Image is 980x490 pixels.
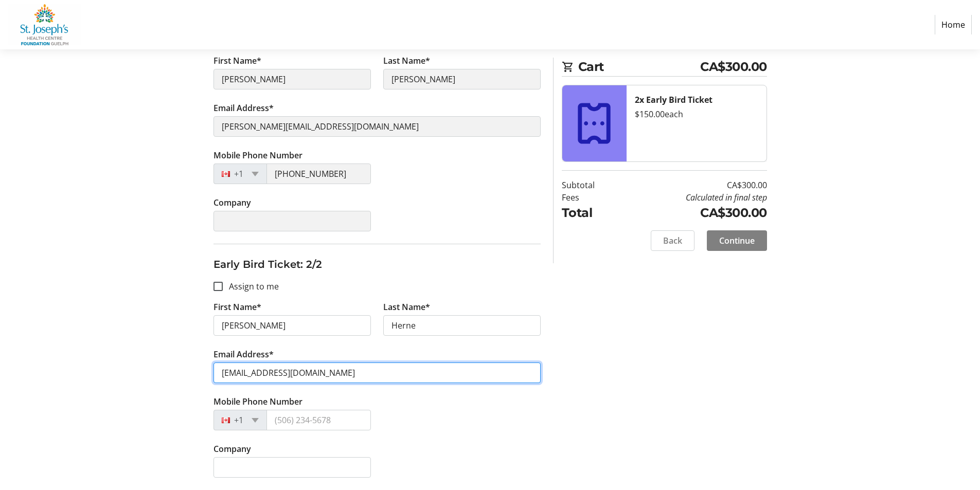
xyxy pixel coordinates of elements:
td: Fees [562,191,621,204]
label: Last Name* [383,301,430,313]
label: Mobile Phone Number [213,395,302,408]
button: Back [651,230,694,251]
td: Calculated in final step [621,191,767,204]
td: Subtotal [562,179,621,191]
label: Company [213,443,251,455]
td: Total [562,204,621,222]
label: First Name* [213,55,261,67]
input: (506) 234-5678 [266,410,371,430]
td: CA$300.00 [621,179,767,191]
label: Assign to me [223,280,279,293]
span: Continue [719,234,755,247]
button: Continue [707,230,767,251]
label: Last Name* [383,55,430,67]
label: Email Address* [213,348,274,360]
h3: Early Bird Ticket: 2/2 [213,257,541,272]
span: CA$300.00 [700,58,767,76]
span: Cart [578,58,701,76]
td: CA$300.00 [621,204,767,222]
label: First Name* [213,301,261,313]
span: Back [663,234,682,247]
label: Email Address* [213,102,274,114]
strong: 2x Early Bird Ticket [635,94,712,105]
div: $150.00 each [635,108,758,120]
label: Company [213,196,251,209]
img: St. Joseph's Health Centre Foundation Guelph's Logo [8,4,81,45]
label: Mobile Phone Number [213,149,302,161]
input: (506) 234-5678 [266,164,371,184]
a: Home [935,15,972,34]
